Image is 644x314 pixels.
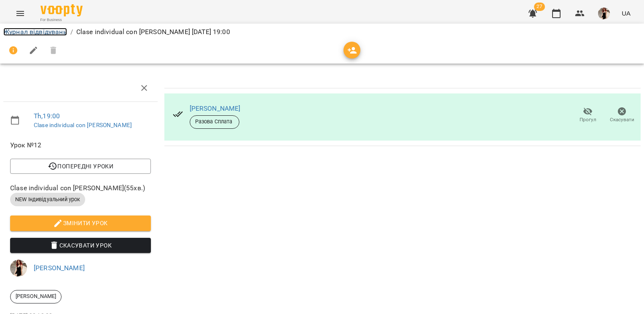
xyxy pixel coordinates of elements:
[17,218,144,228] span: Змінити урок
[76,27,230,37] p: Clase individual con [PERSON_NAME] [DATE] 19:00
[10,196,85,203] span: NEW Індивідуальний урок
[40,17,83,23] span: For Business
[3,28,67,36] a: Журнал відвідувань
[10,290,62,303] div: [PERSON_NAME]
[190,118,239,125] span: Разова Сплата
[610,116,634,123] span: Скасувати
[10,140,151,150] span: Урок №12
[17,240,144,250] span: Скасувати Урок
[10,216,151,231] button: Змінити урок
[10,3,30,24] button: Menu
[17,161,144,171] span: Попередні уроки
[571,104,605,127] button: Прогул
[534,3,545,11] span: 27
[10,183,151,193] span: Clase individual con [PERSON_NAME] ( 55 хв. )
[34,264,85,272] a: [PERSON_NAME]
[10,238,151,253] button: Скасувати Урок
[34,112,60,120] a: Th , 19:00
[622,9,631,18] span: UA
[10,260,27,277] img: 8efb9b68579d10e9b7f1d55de7ff03df.jpg
[598,8,610,19] img: 8efb9b68579d10e9b7f1d55de7ff03df.jpg
[70,27,73,37] li: /
[10,159,151,174] button: Попередні уроки
[3,27,641,37] nav: breadcrumb
[190,104,241,112] a: [PERSON_NAME]
[605,104,639,127] button: Скасувати
[618,5,634,21] button: UA
[34,122,132,128] a: Clase individual con [PERSON_NAME]
[11,293,61,300] span: [PERSON_NAME]
[40,4,83,16] img: Voopty Logo
[580,116,596,123] span: Прогул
